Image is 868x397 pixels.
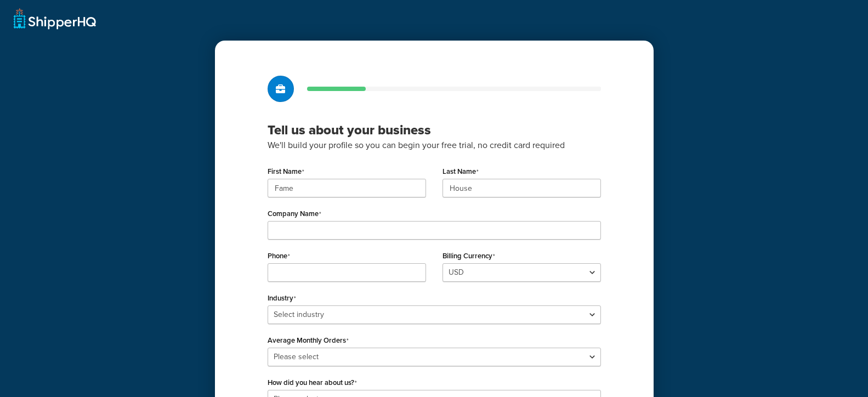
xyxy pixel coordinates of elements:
label: Last Name [442,167,479,176]
label: Billing Currency [442,252,495,260]
label: Average Monthly Orders [268,336,349,345]
h3: Tell us about your business [268,122,601,138]
label: How did you hear about us? [268,378,357,387]
label: Phone [268,252,290,260]
p: We'll build your profile so you can begin your free trial, no credit card required [268,138,601,152]
label: First Name [268,167,304,176]
label: Company Name [268,209,321,218]
label: Industry [268,294,296,303]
